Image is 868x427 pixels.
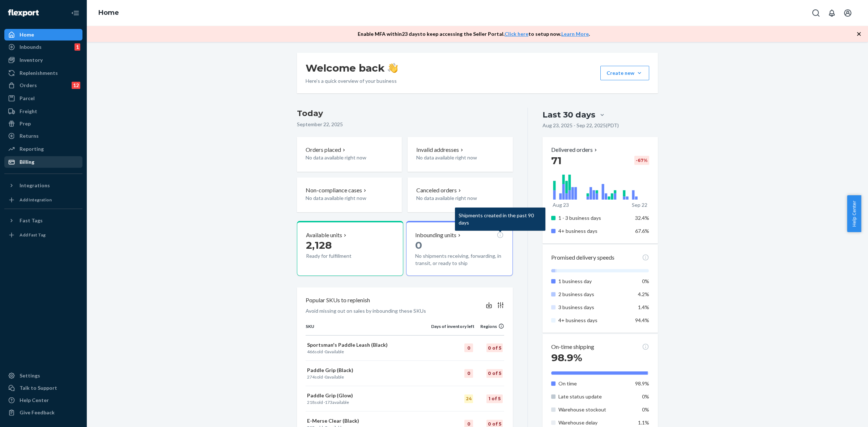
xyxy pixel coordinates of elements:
a: Parcel [4,93,82,104]
th: Days of inventory left [431,323,475,336]
p: No data available right now [306,195,373,202]
p: Orders placed [306,146,341,154]
a: Click here [505,31,528,37]
p: Warehouse stockout [558,406,630,413]
div: Integrations [20,182,50,189]
p: Shipments created in the past 90 days [459,212,542,226]
p: Enable MFA within 23 days to keep accessing the Seller Portal. to setup now. . [358,30,590,38]
img: Flexport logo [8,9,39,17]
p: Invalid addresses [416,146,459,154]
div: Orders [20,82,37,89]
a: Orders12 [4,80,82,91]
div: Add Integration [20,197,52,203]
p: sold · available [307,374,430,380]
span: 0 [325,349,327,354]
div: 12 [72,82,80,89]
span: 32.4% [635,215,649,221]
p: Popular SKUs to replenish [306,296,370,304]
a: Talk to Support [4,382,82,394]
button: Invalid addresses No data available right now [408,137,512,172]
span: 0% [642,393,649,400]
span: 67.6% [635,228,649,234]
p: Avoid missing out on sales by inbounding these SKUs [306,307,426,315]
button: Create new [600,66,649,80]
span: 173 [325,400,332,405]
p: E-Merse Clear (Black) [307,417,430,424]
th: SKU [306,323,431,336]
p: Sportsman's Paddle Leash (Black) [307,341,430,349]
a: Prep [4,118,82,129]
div: Billing [20,158,34,166]
p: 4+ business days [558,227,630,235]
h1: Welcome back [306,61,398,74]
p: Here’s a quick overview of your business [306,77,398,85]
div: Inbounds [20,43,42,51]
p: September 22, 2025 [297,121,513,128]
button: Non-compliance cases No data available right now [297,178,402,212]
div: Freight [20,108,37,115]
button: Delivered orders [551,146,599,154]
a: Inventory [4,54,82,66]
div: Parcel [20,95,35,102]
p: Ready for fulfillment [306,252,373,260]
button: Help Center [847,195,861,232]
span: 466 [307,349,315,354]
div: Settings [20,372,40,379]
p: Paddle Grip (Black) [307,367,430,374]
span: 274 [307,374,315,380]
p: On-time shipping [551,343,594,351]
button: Canceled orders No data available right now [408,178,512,212]
span: 0 [415,239,422,251]
a: Add Fast Tag [4,229,82,241]
a: Replenishments [4,67,82,79]
div: 0 [464,343,473,352]
button: Integrations [4,180,82,191]
p: 2 business days [558,291,630,298]
p: 1 business day [558,278,630,285]
button: Give Feedback [4,407,82,418]
button: Open account menu [841,6,855,20]
p: Inbounding units [415,231,456,239]
div: 1 [75,43,80,51]
a: Learn More [561,31,589,37]
span: 98.9% [635,380,649,387]
p: No data available right now [416,154,484,161]
span: 1.1% [638,419,649,426]
span: 0% [642,278,649,284]
p: Available units [306,231,342,239]
a: Add Integration [4,194,82,206]
a: Reporting [4,143,82,155]
h3: Today [297,108,513,119]
div: Returns [20,132,39,140]
button: Orders placed No data available right now [297,137,402,172]
span: 1.4% [638,304,649,310]
button: Open Search Box [809,6,823,20]
p: No shipments receiving, forwarding, in transit, or ready to ship [415,252,503,267]
div: 0 of 5 [486,369,503,378]
div: Reporting [20,145,44,153]
div: Regions [475,323,504,329]
p: 3 business days [558,304,630,311]
span: 4.2% [638,291,649,297]
span: 94.4% [635,317,649,323]
ol: breadcrumbs [93,3,125,24]
p: Aug 23, 2025 - Sep 22, 2025 ( PDT ) [542,122,619,129]
span: 71 [551,154,562,167]
div: Home [20,31,34,38]
button: Inbounding unitsShipments created in the past 90 days0No shipments receiving, forwarding, in tran... [406,221,512,276]
p: Aug 23 [553,201,569,209]
p: Sep 22 [632,201,647,209]
div: Give Feedback [20,409,55,416]
p: No data available right now [306,154,373,161]
div: Talk to Support [20,384,57,392]
div: Inventory [20,56,43,64]
div: Last 30 days [542,109,595,120]
a: Billing [4,156,82,168]
div: Replenishments [20,69,58,77]
span: 0 [325,374,327,380]
p: Non-compliance cases [306,186,362,195]
a: Home [98,9,119,17]
p: sold · available [307,399,430,405]
p: Paddle Grip (Glow) [307,392,430,399]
